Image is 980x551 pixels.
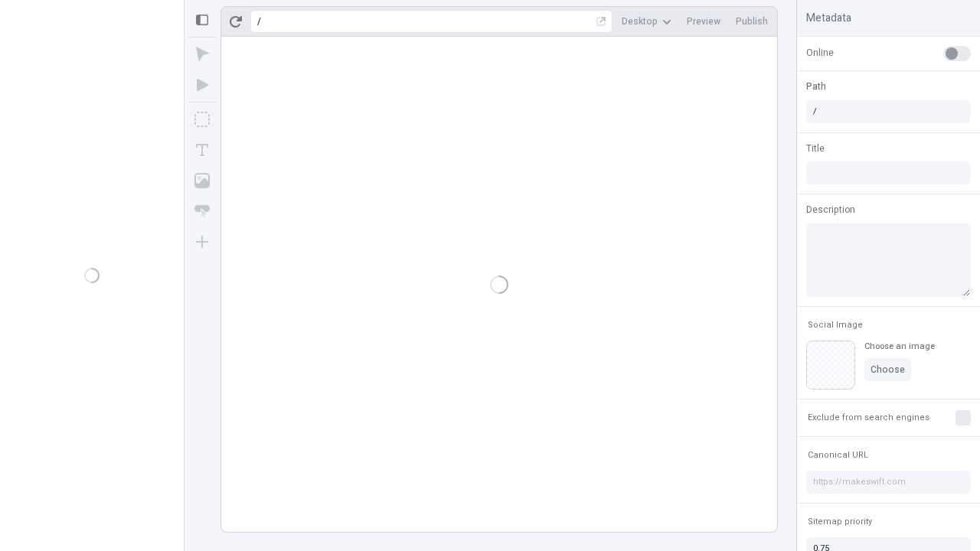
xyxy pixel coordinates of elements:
button: Sitemap priority [805,513,875,531]
input: https://makeswift.com [806,471,971,494]
button: Button [188,197,216,225]
span: Desktop [622,15,658,28]
button: Desktop [616,10,678,33]
button: Box [188,106,216,133]
button: Social Image [805,316,866,334]
button: Preview [681,10,727,33]
div: Choose an image [864,341,935,352]
span: Description [806,203,855,217]
span: Path [806,80,826,93]
div: / [257,15,261,28]
span: Preview [687,15,720,28]
span: Sitemap priority [808,516,872,527]
button: Choose [864,358,911,381]
button: Exclude from search engines [805,409,933,427]
span: Social Image [808,319,863,331]
span: Exclude from search engines [808,412,929,423]
button: Image [188,167,216,194]
button: Canonical URL [805,446,871,465]
button: Text [188,136,216,164]
button: Publish [730,10,774,33]
span: Choose [871,364,905,376]
span: Publish [736,15,768,28]
span: Title [806,142,825,155]
span: Canonical URL [808,449,868,461]
span: Online [806,46,834,60]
